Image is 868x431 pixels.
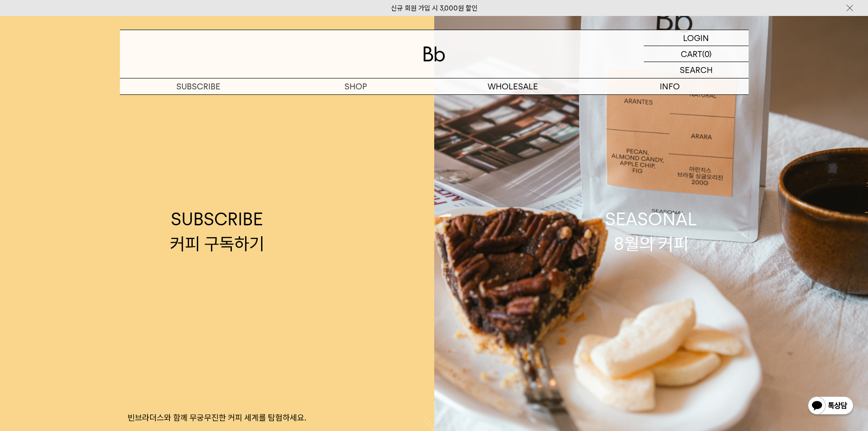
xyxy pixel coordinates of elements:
[702,46,712,62] p: (0)
[605,207,697,255] div: SEASONAL 8월의 커피
[170,207,264,255] div: SUBSCRIBE 커피 구독하기
[277,78,434,94] a: SHOP
[681,46,702,62] p: CART
[120,78,277,94] a: SUBSCRIBE
[391,4,478,12] a: 신규 회원 가입 시 3,000원 할인
[807,395,854,417] img: 카카오톡 채널 1:1 채팅 버튼
[680,62,713,78] p: SEARCH
[644,30,749,46] a: LOGIN
[644,46,749,62] a: CART (0)
[423,47,445,62] img: 로고
[683,30,709,46] p: LOGIN
[434,78,591,94] p: WHOLESALE
[591,78,749,94] p: INFO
